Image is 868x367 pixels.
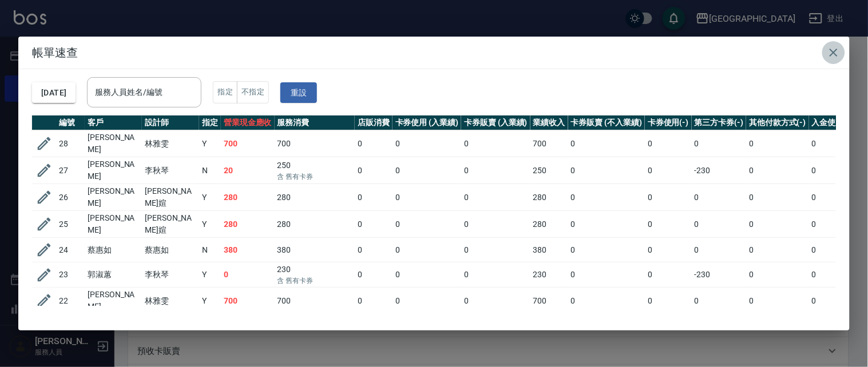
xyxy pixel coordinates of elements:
[56,184,85,211] td: 26
[355,115,393,130] th: 店販消費
[355,184,393,211] td: 0
[275,238,355,262] td: 380
[275,211,355,238] td: 280
[221,211,275,238] td: 280
[692,157,747,184] td: -230
[393,211,462,238] td: 0
[645,288,692,314] td: 0
[275,157,355,184] td: 250
[568,288,645,314] td: 0
[32,82,76,103] button: [DATE]
[221,130,275,157] td: 700
[355,211,393,238] td: 0
[393,115,462,130] th: 卡券使用 (入業績)
[746,184,809,211] td: 0
[809,115,856,130] th: 入金使用(-)
[56,288,85,314] td: 22
[280,82,317,103] button: 重設
[692,130,747,157] td: 0
[355,130,393,157] td: 0
[278,276,352,286] p: 含 舊有卡券
[275,288,355,314] td: 700
[746,130,809,157] td: 0
[461,238,530,262] td: 0
[461,211,530,238] td: 0
[221,157,275,184] td: 20
[568,238,645,262] td: 0
[568,115,645,130] th: 卡券販賣 (不入業績)
[56,157,85,184] td: 27
[393,130,462,157] td: 0
[393,184,462,211] td: 0
[142,211,199,238] td: [PERSON_NAME]媗
[645,130,692,157] td: 0
[221,238,275,262] td: 380
[568,157,645,184] td: 0
[568,130,645,157] td: 0
[199,130,221,157] td: Y
[199,211,221,238] td: Y
[809,211,856,238] td: 0
[199,184,221,211] td: Y
[530,211,568,238] td: 280
[221,262,275,288] td: 0
[461,184,530,211] td: 0
[461,288,530,314] td: 0
[568,262,645,288] td: 0
[530,288,568,314] td: 700
[199,115,221,130] th: 指定
[199,288,221,314] td: Y
[461,262,530,288] td: 0
[85,238,142,262] td: 蔡惠如
[809,130,856,157] td: 0
[692,184,747,211] td: 0
[530,262,568,288] td: 230
[645,184,692,211] td: 0
[746,288,809,314] td: 0
[142,130,199,157] td: 林雅雯
[278,171,352,182] p: 含 舊有卡券
[355,157,393,184] td: 0
[530,184,568,211] td: 280
[461,157,530,184] td: 0
[142,238,199,262] td: 蔡惠如
[530,157,568,184] td: 250
[645,238,692,262] td: 0
[530,115,568,130] th: 業績收入
[692,288,747,314] td: 0
[85,157,142,184] td: [PERSON_NAME]
[568,184,645,211] td: 0
[18,37,850,69] h2: 帳單速查
[746,157,809,184] td: 0
[221,288,275,314] td: 700
[355,288,393,314] td: 0
[56,115,85,130] th: 編號
[746,115,809,130] th: 其他付款方式(-)
[393,262,462,288] td: 0
[393,288,462,314] td: 0
[461,130,530,157] td: 0
[809,157,856,184] td: 0
[530,238,568,262] td: 380
[85,211,142,238] td: [PERSON_NAME]
[809,238,856,262] td: 0
[746,262,809,288] td: 0
[746,238,809,262] td: 0
[809,288,856,314] td: 0
[809,184,856,211] td: 0
[199,238,221,262] td: N
[142,157,199,184] td: 李秋琴
[56,262,85,288] td: 23
[142,288,199,314] td: 林雅雯
[568,211,645,238] td: 0
[85,184,142,211] td: [PERSON_NAME]
[692,115,747,130] th: 第三方卡券(-)
[692,238,747,262] td: 0
[56,211,85,238] td: 25
[142,184,199,211] td: [PERSON_NAME]媗
[530,130,568,157] td: 700
[56,238,85,262] td: 24
[142,262,199,288] td: 李秋琴
[199,262,221,288] td: Y
[221,184,275,211] td: 280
